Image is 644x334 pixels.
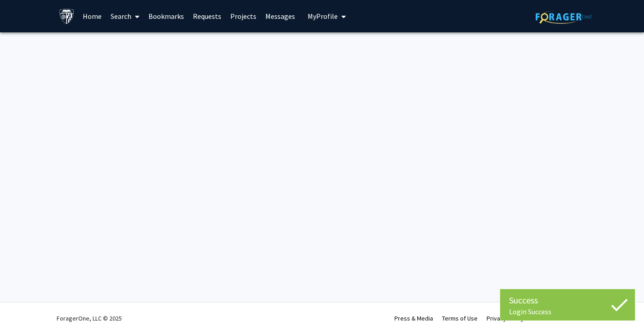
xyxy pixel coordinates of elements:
a: Press & Media [394,314,433,322]
a: Home [78,0,106,32]
a: Privacy Policy [487,314,524,322]
a: Bookmarks [144,0,188,32]
a: Projects [226,0,261,32]
a: Search [106,0,144,32]
div: Success [509,294,626,307]
img: Johns Hopkins University Logo [59,9,75,24]
a: Messages [261,0,300,32]
a: Terms of Use [442,314,478,322]
a: Requests [188,0,226,32]
span: My Profile [308,12,338,21]
div: Login Success [509,307,626,316]
img: ForagerOne Logo [536,10,592,24]
div: ForagerOne, LLC © 2025 [57,303,122,334]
